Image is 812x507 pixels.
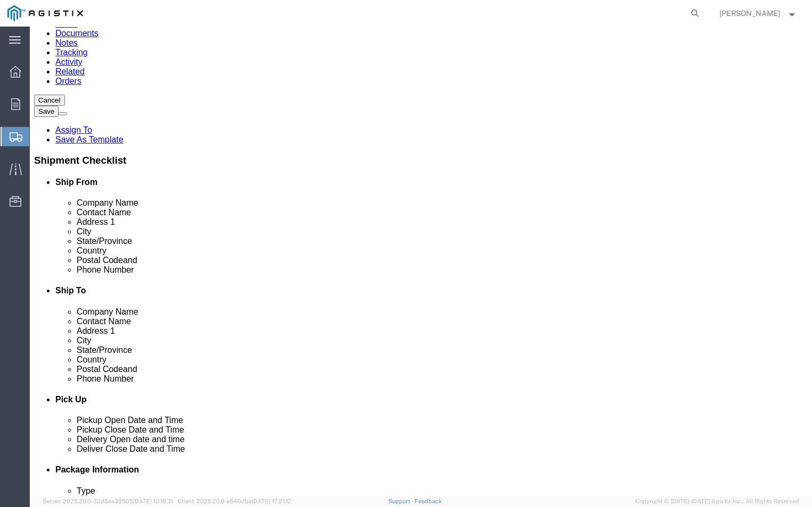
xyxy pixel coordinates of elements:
[30,27,812,496] iframe: FS Legacy Container
[719,7,780,19] span: Jimmy Dunn
[7,5,83,21] img: logo
[719,7,798,20] button: [PERSON_NAME]
[635,497,799,506] span: Copyright © [DATE]-[DATE] Agistix Inc., All Rights Reserved
[133,498,173,504] span: [DATE] 10:18:31
[388,498,415,504] a: Support
[415,498,442,504] a: Feedback
[252,498,292,504] span: [DATE] 17:21:12
[178,498,292,504] span: Client: 2025.20.0-e640dba
[43,498,173,504] span: Server: 2025.20.0-32d5ea39505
